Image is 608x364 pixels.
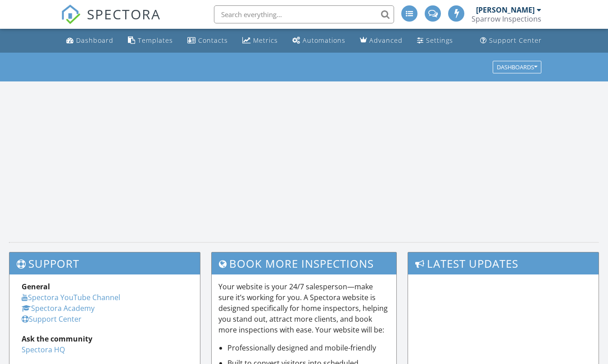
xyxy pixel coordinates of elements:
button: Dashboards [493,61,541,73]
div: Dashboards [497,64,537,70]
a: Spectora Academy [22,303,95,313]
div: Dashboard [76,36,113,45]
div: Contacts [198,36,228,45]
a: Metrics [239,32,281,49]
div: Sparrow Inspections [472,14,541,23]
strong: General [22,282,50,292]
a: Support Center [22,314,82,324]
a: Advanced [356,32,406,49]
a: Settings [413,32,457,49]
a: Automations (Advanced) [289,32,349,49]
a: SPECTORA [61,12,161,31]
div: Settings [426,36,453,45]
input: Search everything... [214,5,394,23]
a: Spectora YouTube Channel [22,292,120,302]
a: Support Center [476,32,545,49]
a: Contacts [184,32,231,49]
h3: Latest Updates [408,252,599,274]
span: SPECTORA [87,4,161,23]
div: Automations [303,36,345,45]
p: Your website is your 24/7 salesperson—make sure it’s working for you. A Spectora website is desig... [218,281,390,335]
li: Professionally designed and mobile-friendly [227,342,390,353]
div: [PERSON_NAME] [476,5,535,14]
div: Templates [138,36,173,45]
div: Support Center [489,36,542,45]
h3: Book More Inspections [212,252,397,274]
div: Ask the community [22,333,188,344]
img: The Best Home Inspection Software - Spectora [61,4,81,24]
a: Spectora HQ [22,345,65,355]
div: Metrics [253,36,278,45]
a: Dashboard [63,32,117,49]
div: Advanced [369,36,403,45]
h3: Support [9,252,200,274]
a: Templates [124,32,177,49]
